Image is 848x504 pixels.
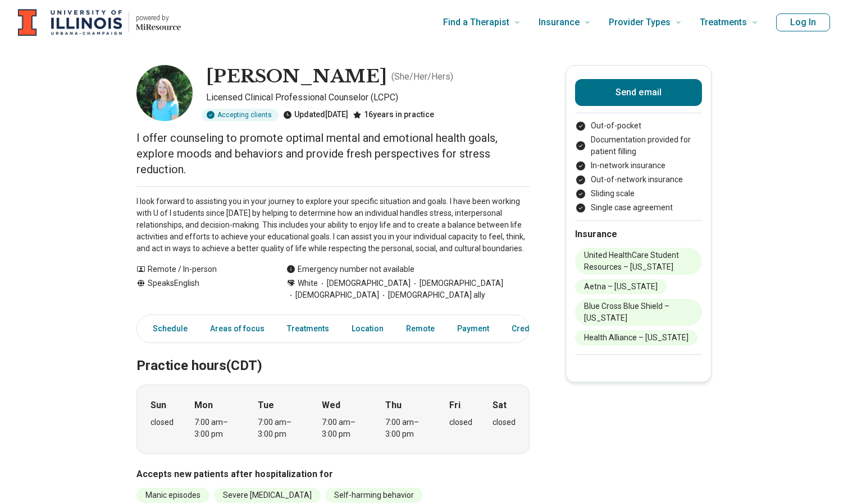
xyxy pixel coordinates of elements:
[443,15,509,30] span: Find a Therapist
[136,385,530,454] div: When does the program meet?
[283,109,348,121] div: Updated [DATE]
[575,299,702,326] li: Blue Cross Blue Shield – [US_STATE]
[206,65,387,89] h1: [PERSON_NAME]
[136,488,209,503] li: Manic episodes
[280,317,336,340] a: Treatments
[18,4,181,40] a: Home page
[139,317,194,340] a: Schedule
[575,120,702,132] li: Out-of-pocket
[136,13,181,22] p: powered by
[151,417,174,428] div: closed
[136,65,193,121] img: Pamela Wendt, Licensed Clinical Professional Counselor (LCPC)
[575,202,702,214] li: Single case agreement
[493,417,516,428] div: closed
[575,330,697,345] li: Health Alliance – [US_STATE]
[575,160,702,172] li: In-network insurance
[539,15,580,30] span: Insurance
[385,399,402,412] strong: Thu
[575,188,702,200] li: Sliding scale
[575,279,667,294] li: Aetna – [US_STATE]
[450,317,496,340] a: Payment
[325,488,423,503] li: Self-harming behavior
[353,109,434,121] div: 16 years in practice
[206,91,530,104] p: Licensed Clinical Professional Counselor (LCPC)
[286,289,379,301] span: [DEMOGRAPHIC_DATA]
[202,109,279,121] div: Accepting clients
[286,263,414,275] div: Emergency number not available
[203,317,271,340] a: Areas of focus
[385,417,428,440] div: 7:00 am – 3:00 pm
[151,399,166,412] strong: Sun
[379,289,485,301] span: [DEMOGRAPHIC_DATA] ally
[700,15,747,30] span: Treatments
[505,317,561,340] a: Credentials
[136,330,530,376] h2: Practice hours (CDT)
[449,399,461,412] strong: Fri
[136,196,530,255] p: I look forward to assisting you in your journey to explore your specific situation and goals. I h...
[136,278,264,301] div: Speaks English
[493,399,507,412] strong: Sat
[575,79,702,106] button: Send email
[391,70,453,84] p: ( She/Her/Hers )
[258,417,301,440] div: 7:00 am – 3:00 pm
[399,317,441,340] a: Remote
[194,417,238,440] div: 7:00 am – 3:00 pm
[136,130,530,177] p: I offer counseling to promote optimal mental and emotional health goals, explore moods and behavi...
[136,263,264,275] div: Remote / In-person
[411,278,503,289] span: [DEMOGRAPHIC_DATA]
[575,174,702,186] li: Out-of-network insurance
[258,399,274,412] strong: Tue
[318,278,411,289] span: [DEMOGRAPHIC_DATA]
[575,134,702,158] li: Documentation provided for patient filling
[345,317,390,340] a: Location
[776,13,830,31] button: Log In
[214,488,321,503] li: Severe [MEDICAL_DATA]
[609,15,671,30] span: Provider Types
[322,417,365,440] div: 7:00 am – 3:00 pm
[194,399,213,412] strong: Mon
[575,228,702,241] h2: Insurance
[575,248,702,275] li: United HealthCare Student Resources – [US_STATE]
[449,417,472,428] div: closed
[575,120,702,214] ul: Payment options
[298,278,318,289] span: White
[322,399,340,412] strong: Wed
[136,468,530,481] h3: Accepts new patients after hospitalization for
